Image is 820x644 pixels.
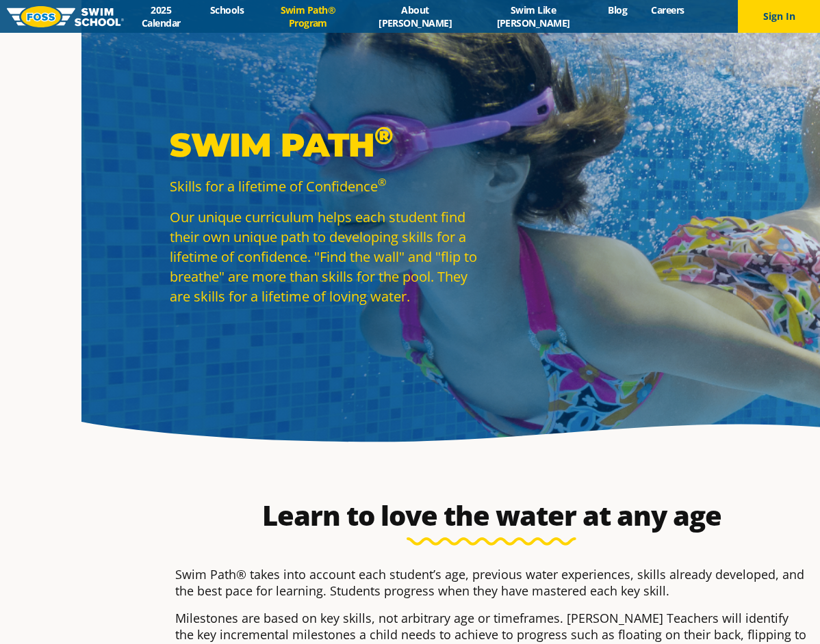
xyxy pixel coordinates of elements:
p: Swim Path [170,124,485,165]
sup: ® [374,120,393,150]
a: Blog [596,3,639,16]
p: Our unique curriculum helps each student find their own unique path to developing skills for a li... [170,207,485,306]
a: Swim Like [PERSON_NAME] [470,3,596,29]
a: 2025 Calendar [124,3,198,29]
a: Swim Path® Program [256,3,360,29]
img: FOSS Swim School Logo [7,6,124,27]
p: Skills for a lifetime of Confidence [170,176,485,196]
a: Schools [198,3,256,16]
p: Swim Path® takes into account each student’s age, previous water experiences, skills already deve... [175,566,808,599]
h2: Learn to love the water at any age [168,499,815,532]
a: About [PERSON_NAME] [360,3,470,29]
sup: ® [378,175,386,189]
a: Careers [639,3,696,16]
